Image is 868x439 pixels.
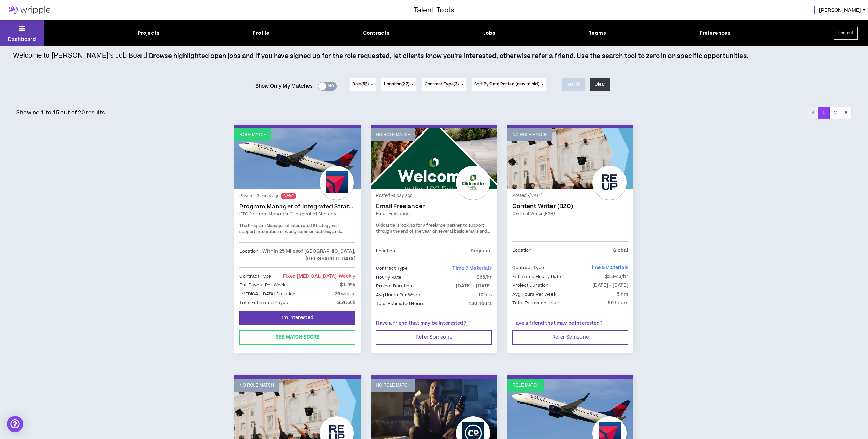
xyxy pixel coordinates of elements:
p: [DATE] - [DATE] [592,282,629,289]
p: $1.99k [340,281,356,289]
p: Total Estimated Hours [376,300,424,308]
nav: pagination [808,107,852,119]
p: Location [239,248,259,263]
p: 5 hrs [617,291,629,298]
p: Posted - [DATE] [512,193,628,199]
p: Project Duration [376,282,412,290]
span: Sort By: Date Posted (new to old) [474,81,540,87]
button: Location(27) [381,78,416,91]
p: $23-43/hr [605,273,628,280]
span: - weekly [337,273,356,280]
div: Contracts [363,30,389,37]
p: 130 hours [469,300,492,308]
div: Preferences [700,30,731,37]
button: Clear [590,78,610,91]
p: Have a friend that may be interested? [512,320,628,327]
p: Total Estimated Payout [239,299,290,307]
div: Teams [589,30,606,37]
button: Role(62) [350,78,376,91]
h3: Talent Tools [414,5,454,15]
span: Time & Materials [452,265,492,272]
p: [DATE] - [DATE] [456,282,492,290]
span: 3 [455,81,457,87]
div: Open Intercom Messenger [7,416,23,432]
p: Within 25 Miles of [GEOGRAPHIC_DATA], [GEOGRAPHIC_DATA] [259,248,355,263]
a: Email Freelancer [376,210,492,217]
span: [PERSON_NAME] [819,6,861,14]
a: Role Match [234,128,361,189]
p: Global [613,247,629,254]
p: Browse highlighted open jobs and if you have signed up for the role requested, let clients know y... [149,52,749,61]
p: Project Duration [512,282,548,289]
button: Refer Someone [376,330,492,345]
p: 26 weeks [334,290,355,298]
p: Regional [471,247,492,255]
span: 27 [403,81,408,87]
p: Avg Hours Per Week [512,291,556,298]
span: Contract Type ( ) [425,81,459,88]
a: Content Writer (B2C) [512,203,628,210]
button: Refer Someone [512,330,628,345]
p: 60 hours [608,299,628,307]
button: Search [562,78,585,91]
p: Contract Type [376,265,408,272]
span: The Program Manager of Integrated Strategy will support integration of work, communications, and ... [239,223,355,283]
p: No Role Match [512,131,547,138]
p: Role Match [512,382,539,389]
span: Oldcastle is looking for a freelance partner to support through the end of the year on several ba... [376,223,490,240]
p: No Role Match [239,382,274,389]
p: Have a friend that may be interested? [376,320,492,327]
div: Profile [253,30,269,37]
button: See Match Score [239,330,355,345]
a: Content Writer (B2B) [512,210,628,217]
span: Location ( ) [384,81,409,88]
p: Posted - 2 hours ago [239,193,355,199]
h4: Welcome to [PERSON_NAME]’s Job Board! [13,50,149,60]
button: 1 [818,107,830,119]
a: No Role Match [371,128,497,189]
p: Contract Type [512,264,544,271]
button: Log out [834,27,858,40]
a: IFEC Program Manager of Integrated Strategy [239,211,355,217]
a: Program Manager of Integrated Strategy [239,203,355,210]
sup: NEW! [281,193,296,199]
p: [MEDICAL_DATA] Duration [239,290,295,298]
div: Projects [138,30,159,37]
p: Role Match [239,131,266,138]
button: Sort By:Date Posted (new to old) [472,78,547,91]
a: Email Freelancer [376,203,492,210]
span: Role ( ) [352,81,369,88]
p: Posted - a day ago [376,193,492,199]
p: Est. Payout Per Week [239,281,285,289]
span: I'm Interested [282,315,313,321]
p: Estimated Hourly Rate [512,273,561,280]
span: Time & Materials [589,264,628,271]
a: No Role Match [507,128,633,189]
p: Showing 1 to 15 out of 20 results [16,109,105,117]
p: Location [376,247,395,255]
p: $51.66k [337,299,356,307]
p: Avg Hours Per Week [376,291,420,299]
button: 2 [829,107,841,119]
span: Show Only My Matches [255,81,313,91]
p: 10 hrs [478,291,492,299]
p: Location [512,247,531,254]
p: Dashboard [8,36,36,43]
button: Contract Type(3) [422,78,466,91]
button: I'm Interested [239,311,355,325]
p: Contract Type [239,272,271,280]
p: No Role Match [376,382,410,389]
p: No Role Match [376,131,410,138]
p: $66/hr [476,273,492,281]
p: Total Estimated Hours [512,299,561,307]
p: Hourly Rate [376,273,401,281]
span: 62 [363,81,367,87]
span: Fixed [MEDICAL_DATA] [283,273,356,280]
